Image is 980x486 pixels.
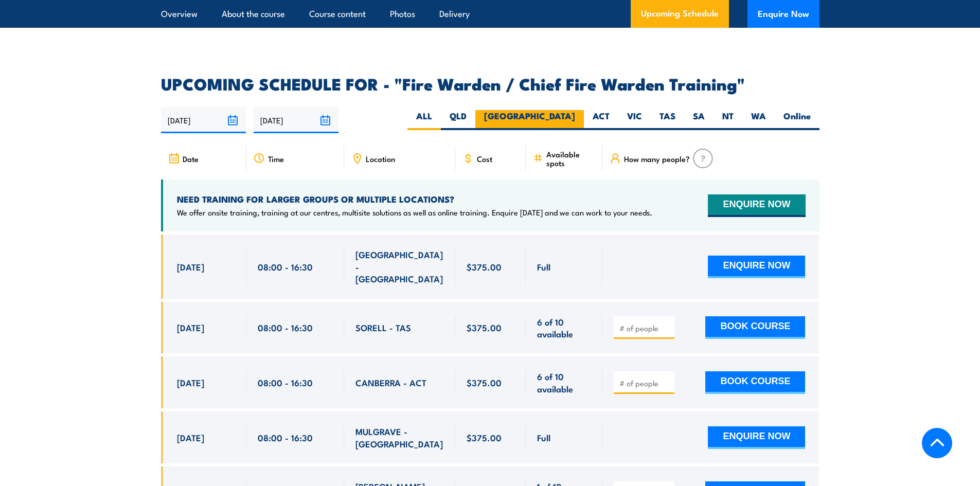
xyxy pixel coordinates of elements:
label: ALL [407,110,441,130]
span: Location [366,154,395,163]
label: VIC [618,110,651,130]
h2: UPCOMING SCHEDULE FOR - "Fire Warden / Chief Fire Warden Training" [161,76,819,91]
span: CANBERRA - ACT [355,376,426,388]
button: BOOK COURSE [705,316,805,339]
button: BOOK COURSE [705,371,805,394]
span: Available spots [546,150,595,167]
span: Date [183,154,199,163]
span: 08:00 - 16:30 [258,261,313,273]
label: NT [714,110,742,130]
span: Cost [477,154,492,163]
span: SORELL - TAS [355,321,411,333]
span: $375.00 [467,321,502,333]
h4: NEED TRAINING FOR LARGER GROUPS OR MULTIPLE LOCATIONS? [177,193,652,205]
input: # of people [619,378,671,388]
label: Online [775,110,819,130]
span: 08:00 - 16:30 [258,376,313,388]
button: ENQUIRE NOW [708,426,805,449]
span: [DATE] [177,321,204,333]
span: [GEOGRAPHIC_DATA] - [GEOGRAPHIC_DATA] [355,248,444,284]
span: Time [268,154,284,163]
button: ENQUIRE NOW [708,194,805,217]
span: [DATE] [177,376,204,388]
span: [DATE] [177,261,204,273]
span: 08:00 - 16:30 [258,321,313,333]
button: ENQUIRE NOW [708,256,805,278]
span: [DATE] [177,431,204,443]
label: SA [684,110,714,130]
span: 08:00 - 16:30 [258,431,313,443]
p: We offer onsite training, training at our centres, multisite solutions as well as online training... [177,207,652,218]
span: $375.00 [467,376,502,388]
span: Full [537,431,550,443]
input: From date [161,107,246,133]
span: 6 of 10 available [537,316,591,340]
span: MULGRAVE - [GEOGRAPHIC_DATA] [355,425,444,449]
input: To date [254,107,338,133]
label: WA [742,110,775,130]
label: TAS [651,110,684,130]
label: QLD [441,110,475,130]
span: How many people? [624,154,690,163]
input: # of people [619,323,671,333]
label: [GEOGRAPHIC_DATA] [475,110,584,130]
span: $375.00 [467,261,502,273]
span: $375.00 [467,431,502,443]
span: Full [537,261,550,273]
label: ACT [584,110,618,130]
span: 6 of 10 available [537,370,591,394]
